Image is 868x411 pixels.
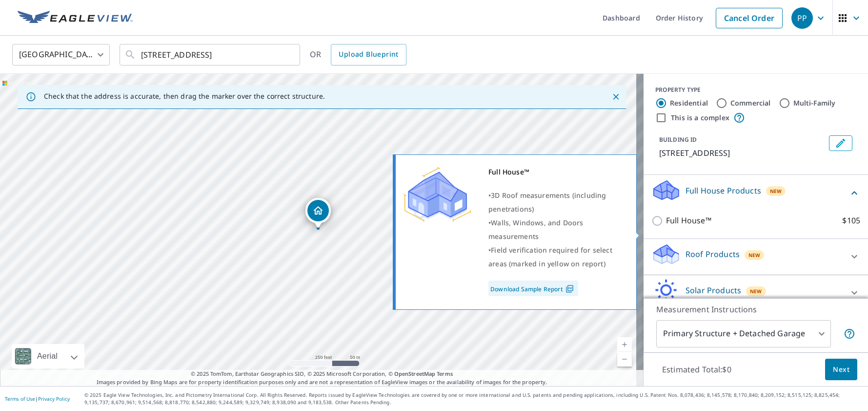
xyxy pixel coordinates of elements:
a: Download Sample Report [488,281,578,296]
div: OR [310,44,406,65]
span: Your report will include the primary structure and a detached garage if one exists. [844,328,855,340]
div: PROPERTY TYPE [655,86,856,94]
a: Privacy Policy [38,395,70,402]
div: • [488,216,624,243]
div: Full House™ [488,165,624,179]
p: Measurement Instructions [656,303,855,315]
a: Current Level 17, Zoom Out [617,352,632,367]
div: • [488,243,624,271]
img: Pdf Icon [563,284,576,293]
a: Terms [437,370,453,377]
p: Solar Products [686,284,741,296]
div: • [488,189,624,216]
p: Estimated Total: $0 [654,359,739,380]
p: Full House Products [686,185,761,196]
span: New [750,287,762,295]
p: [STREET_ADDRESS] [659,147,825,159]
div: Solar ProductsNew [651,279,860,307]
label: Multi-Family [793,98,836,108]
button: Edit building 1 [829,135,852,151]
button: Next [825,359,857,381]
p: Roof Products [686,248,740,260]
div: Aerial [12,344,84,368]
span: © 2025 TomTom, Earthstar Geographics SIO, © 2025 Microsoft Corporation, © [191,370,453,378]
p: Full House™ [666,215,711,227]
div: [GEOGRAPHIC_DATA] [12,41,110,68]
label: Commercial [730,98,771,108]
span: 3D Roof measurements (including penetrations) [488,191,606,214]
input: Search by address or latitude-longitude [141,41,280,68]
div: PP [791,7,813,29]
a: Current Level 17, Zoom In [617,337,632,352]
p: © 2025 Eagle View Technologies, Inc. and Pictometry International Corp. All Rights Reserved. Repo... [84,391,863,406]
span: Upload Blueprint [339,48,398,61]
img: Premium [403,165,471,224]
a: OpenStreetMap [394,370,435,377]
div: Primary Structure + Detached Garage [656,320,831,347]
div: Dropped pin, building 1, Residential property, 24 N Westwood Ave Burlington, WI 53105 [305,198,331,228]
p: BUILDING ID [659,135,697,144]
label: Residential [670,98,708,108]
a: Upload Blueprint [331,44,406,65]
div: Full House ProductsNew [651,179,860,207]
p: Check that the address is accurate, then drag the marker over the correct structure. [44,92,325,101]
span: Field verification required for select areas (marked in yellow on report) [488,245,612,268]
p: $105 [842,215,860,227]
a: Cancel Order [716,8,783,28]
button: Close [609,90,622,103]
a: Terms of Use [5,395,35,402]
span: Next [833,364,849,376]
span: New [748,251,761,259]
div: Aerial [34,344,61,368]
p: | [5,396,70,402]
img: EV Logo [18,11,133,25]
span: New [770,187,782,195]
span: Walls, Windows, and Doors measurements [488,218,583,241]
div: Roof ProductsNew [651,243,860,271]
label: This is a complex [671,113,729,123]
